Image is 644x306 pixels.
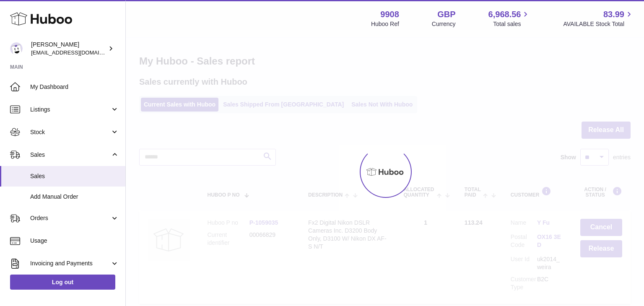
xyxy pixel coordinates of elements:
[30,214,110,222] span: Orders
[30,237,119,245] span: Usage
[488,9,531,28] a: 6,968.56 Total sales
[30,259,110,267] span: Invoicing and Payments
[371,20,399,28] div: Huboo Ref
[30,193,119,201] span: Add Manual Order
[30,106,110,114] span: Listings
[563,9,634,28] a: 83.99 AVAILABLE Stock Total
[437,9,455,20] strong: GBP
[380,9,399,20] strong: 9908
[563,20,634,28] span: AVAILABLE Stock Total
[31,49,123,56] span: [EMAIL_ADDRESS][DOMAIN_NAME]
[30,151,110,159] span: Sales
[488,9,521,20] span: 6,968.56
[30,83,119,91] span: My Dashboard
[30,128,110,136] span: Stock
[31,41,106,57] div: [PERSON_NAME]
[603,9,624,20] span: 83.99
[30,172,119,180] span: Sales
[432,20,456,28] div: Currency
[493,20,530,28] span: Total sales
[10,275,115,290] a: Log out
[10,42,23,55] img: tbcollectables@hotmail.co.uk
